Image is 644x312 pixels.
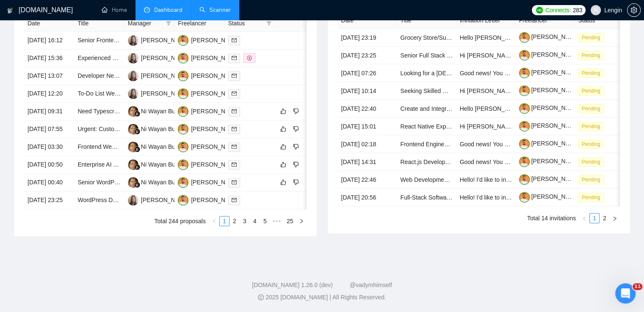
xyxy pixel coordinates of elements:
[141,142,188,151] div: Ni Wayan Budiarti
[280,179,286,186] span: like
[7,4,13,17] img: logo
[519,87,580,93] a: [PERSON_NAME]
[612,216,617,221] span: right
[293,161,299,168] span: dislike
[582,216,587,221] span: left
[397,189,456,206] td: Full-Stack Software Engineer Needed - React Native, Node.js, TypeScript
[230,216,239,226] a: 2
[178,88,188,99] img: TM
[270,216,284,226] span: •••
[178,178,240,185] a: TM[PERSON_NAME]
[578,52,607,58] a: Pending
[191,124,240,134] div: [PERSON_NAME]
[128,143,188,150] a: NWNi Wayan Budiarti
[164,17,173,30] span: filter
[220,216,229,226] a: 1
[397,47,456,64] td: Senior Full Stack Developer
[350,282,392,288] a: @vadymhimself
[232,126,237,131] span: mail
[519,158,580,164] a: [PERSON_NAME]
[199,6,231,14] a: searchScanner
[456,12,516,29] th: Invitation Letter
[191,160,240,169] div: [PERSON_NAME]
[77,37,149,44] a: Senior Frontend Developer
[519,103,530,114] img: c1NLmzrk-0pBZjOo1nLSJnOz0itNHKTdmMHAt8VIsLFzaWqqsJDJtcFyV3OYvrqgu3
[74,67,124,85] td: Developer Needed to Build Third-Party Risk Assessment Web Platform
[24,32,74,49] td: [DATE] 16:12
[578,140,607,147] a: Pending
[280,143,286,150] span: like
[128,36,190,43] a: NB[PERSON_NAME]
[590,213,599,223] a: 1
[519,175,580,182] a: [PERSON_NAME]
[278,177,288,187] button: like
[578,175,604,184] span: Pending
[397,64,456,82] td: Looking for a FE dev to build a clickable prototype
[572,5,582,15] span: 283
[296,216,307,226] li: Next Page
[191,53,240,63] div: [PERSON_NAME]
[178,35,188,46] img: TM
[191,107,240,116] div: [PERSON_NAME]
[615,283,636,304] iframe: Intercom live chat
[401,141,542,148] a: Frontend Engineer (React) - Build the OS for Content!
[291,159,301,170] button: dislike
[397,135,456,153] td: Frontend Engineer (React) - Build the OS for Content!
[284,216,296,226] a: 25
[178,106,188,117] img: TM
[527,213,576,223] li: Total 14 invitations
[338,171,397,189] td: [DATE] 22:46
[278,124,288,134] button: like
[232,144,237,149] span: mail
[77,143,239,150] a: Frontend Web Developer with React and Supabase Expertise
[141,178,188,187] div: Ni Wayan Budiarti
[24,67,74,85] td: [DATE] 13:07
[144,7,150,13] span: dashboard
[293,126,299,132] span: dislike
[77,126,243,132] a: Urgent: Custom WordPress Hotel & Spa Website Development
[578,157,604,167] span: Pending
[578,105,607,112] a: Pending
[74,32,124,49] td: Senior Frontend Developer
[397,82,456,100] td: Seeking Skilled Web Designer & Developer for Roofing Company Website (WordPress/Webflow)
[229,216,240,226] li: 2
[128,107,188,114] a: NWNi Wayan Budiarti
[397,12,456,29] th: Title
[232,180,237,185] span: mail
[578,158,607,165] a: Pending
[77,90,185,97] a: To-Do List Web Application Development
[600,213,610,223] li: 2
[252,282,333,288] a: [DOMAIN_NAME] 1.26.0 (dev)
[232,55,237,60] span: mail
[293,108,299,115] span: dislike
[178,54,240,61] a: TM[PERSON_NAME]
[209,216,219,226] button: left
[155,216,206,226] li: Total 244 proposals
[266,21,271,26] span: filter
[397,29,456,47] td: Grocery Store/Supermarket Website Developer
[191,36,240,45] div: [PERSON_NAME]
[519,192,530,203] img: c1NLmzrk-0pBZjOo1nLSJnOz0itNHKTdmMHAt8VIsLFzaWqqsJDJtcFyV3OYvrqgu3
[128,72,190,79] a: NB[PERSON_NAME]
[128,35,138,46] img: NB
[128,159,138,170] img: NW
[232,38,237,43] span: mail
[578,140,604,149] span: Pending
[232,197,237,203] span: mail
[519,174,530,185] img: c1NLmzrk-0pBZjOo1nLSJnOz0itNHKTdmMHAt8VIsLFzaWqqsJDJtcFyV3OYvrqgu3
[284,216,296,226] li: 25
[24,174,74,192] td: [DATE] 00:40
[338,29,397,47] td: [DATE] 23:19
[401,34,525,41] a: Grocery Store/Supermarket Website Developer
[232,91,237,96] span: mail
[24,156,74,174] td: [DATE] 00:50
[128,196,190,203] a: NB[PERSON_NAME]
[209,216,219,226] li: Previous Page
[77,108,177,115] a: Need Typescript and Nextjs developer
[578,68,604,78] span: Pending
[128,53,138,63] img: NB
[74,138,124,156] td: Frontend Web Developer with React and Supabase Expertise
[178,36,240,43] a: TM[PERSON_NAME]
[401,194,594,201] a: Full-Stack Software Engineer Needed - React Native, Node.js, TypeScript
[240,216,249,226] a: 3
